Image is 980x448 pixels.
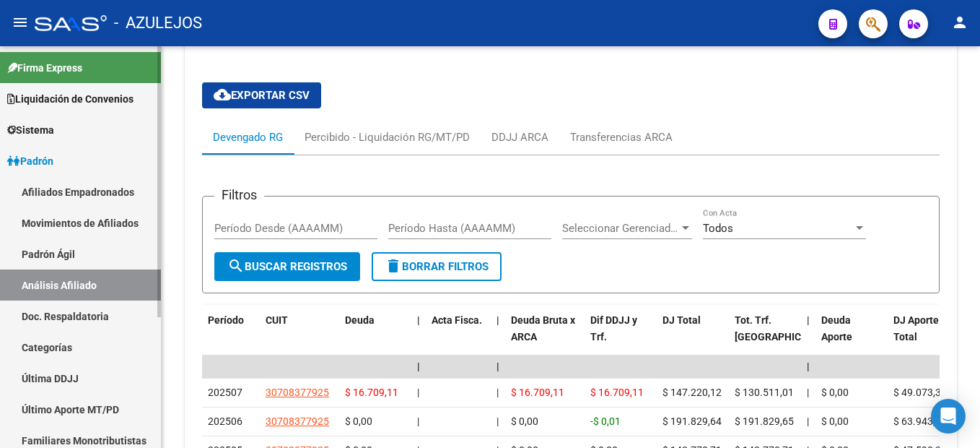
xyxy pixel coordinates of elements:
div: DDJJ ARCA [491,129,548,145]
span: | [417,314,420,326]
span: Período [208,314,244,326]
div: Percibido - Liquidación RG/MT/PD [305,129,470,145]
span: $ 147.220,12 [662,387,722,398]
span: Todos [703,222,733,235]
button: Exportar CSV [202,82,321,108]
span: $ 130.511,01 [735,387,794,398]
mat-icon: search [227,257,245,275]
mat-icon: menu [12,14,29,31]
span: | [496,314,499,326]
button: Borrar Filtros [372,252,502,281]
div: Open Intercom Messenger [931,399,966,434]
span: Liquidación de Convenios [7,91,134,107]
span: 202507 [208,387,242,398]
div: Devengado RG [213,129,283,145]
span: Buscar Registros [227,260,347,273]
mat-icon: delete [385,257,402,275]
span: Tot. Trf. [GEOGRAPHIC_DATA] [735,314,833,343]
h3: Filtros [214,185,264,205]
datatable-header-cell: DJ Aporte Total [888,305,960,369]
span: Sistema [7,122,54,138]
datatable-header-cell: Deuda Aporte [815,305,888,369]
span: | [496,387,499,398]
span: | [807,387,809,398]
span: $ 0,00 [821,415,849,427]
mat-icon: cloud_download [214,86,231,103]
span: Dif DDJJ y Trf. [590,314,637,343]
span: Borrar Filtros [385,260,489,273]
span: Padrón [7,153,53,169]
span: 30708377925 [266,415,329,427]
span: $ 191.829,64 [662,415,722,427]
datatable-header-cell: | [801,305,815,369]
datatable-header-cell: Deuda [339,305,411,369]
span: Firma Express [7,60,82,76]
span: CUIT [266,314,288,326]
span: | [417,387,419,398]
span: $ 0,00 [821,387,849,398]
datatable-header-cell: Dif DDJJ y Trf. [585,305,657,369]
span: | [496,415,499,427]
span: 30708377925 [266,387,329,398]
datatable-header-cell: CUIT [260,305,339,369]
span: $ 0,00 [345,415,372,427]
span: $ 63.943,21 [893,415,947,427]
span: $ 16.709,11 [590,387,644,398]
span: Deuda [345,314,375,326]
span: - AZULEJOS [114,7,202,39]
span: Acta Fisca. [432,314,482,326]
mat-icon: person [951,14,968,31]
span: Seleccionar Gerenciador [562,222,679,235]
span: 202506 [208,415,242,427]
span: | [417,361,420,372]
span: | [417,415,419,427]
datatable-header-cell: Tot. Trf. Bruto [729,305,801,369]
span: $ 191.829,65 [735,415,794,427]
span: | [807,361,810,372]
span: | [807,314,810,326]
span: DJ Aporte Total [893,314,939,343]
span: Exportar CSV [214,89,310,102]
span: $ 16.709,11 [511,387,564,398]
div: Transferencias ARCA [570,129,673,145]
span: $ 49.073,37 [893,387,947,398]
datatable-header-cell: Acta Fisca. [426,305,491,369]
span: -$ 0,01 [590,415,621,427]
button: Buscar Registros [214,252,360,281]
span: | [496,361,499,372]
datatable-header-cell: | [491,305,505,369]
datatable-header-cell: Período [202,305,260,369]
datatable-header-cell: DJ Total [657,305,729,369]
span: DJ Total [662,314,701,326]
span: | [807,415,809,427]
datatable-header-cell: | [411,305,426,369]
span: $ 0,00 [511,415,538,427]
datatable-header-cell: Deuda Bruta x ARCA [505,305,585,369]
span: Deuda Aporte [821,314,852,343]
span: Deuda Bruta x ARCA [511,314,575,343]
span: $ 16.709,11 [345,387,398,398]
